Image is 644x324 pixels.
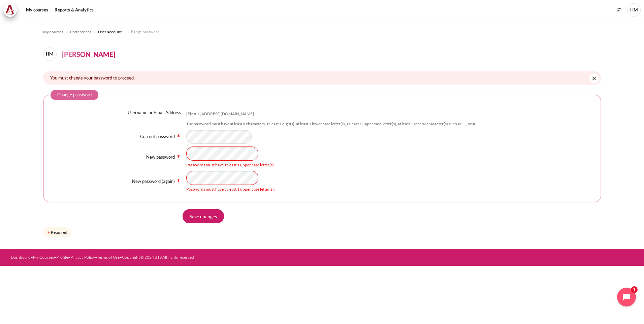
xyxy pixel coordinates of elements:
span: HM [43,47,57,61]
a: Architeck Architeck [3,3,20,17]
a: HM [43,47,59,61]
a: Dashboard [11,255,31,260]
a: Preferences [70,28,91,36]
span: Required [176,133,181,137]
span: Change password [128,29,160,35]
div: The password must have at least 8 characters, at least 1 digit(s), at least 1 lower case letter(s... [186,121,475,127]
a: Copyright © 2024 BTS All rights reserved [122,255,194,260]
div: Passwords must have at least 1 upper case letter(s). [186,162,594,168]
h4: [PERSON_NAME] [62,49,115,59]
div: • • • • • [11,254,360,260]
span: HM [627,3,641,17]
img: Required [176,178,181,183]
a: Change password [128,28,160,36]
a: User menu [627,3,641,17]
img: Architeck [5,5,15,15]
div: Passwords must have at least 1 upper case letter(s). [186,186,594,192]
div: You must change your password to proceed. [43,71,601,85]
label: Username or Email Address [128,109,181,116]
a: My courses [24,3,51,17]
nav: Navigation bar [43,27,601,37]
img: Required [176,154,181,159]
a: My courses [43,28,63,36]
div: [EMAIL_ADDRESS][DOMAIN_NAME] [186,111,254,117]
span: User account [98,29,122,35]
label: Current password [140,134,175,139]
label: New password [146,154,175,160]
span: Required [176,178,181,182]
input: Save changes [183,209,224,223]
span: Preferences [70,29,91,35]
img: Required [176,133,181,138]
a: Terms of Use [97,255,120,260]
a: Privacy Policy [70,255,95,260]
a: My Courses [33,255,54,260]
button: Languages [614,5,624,15]
div: Required [43,227,71,237]
a: Profile [56,255,68,260]
span: Required [176,154,181,158]
label: New password (again) [132,179,175,184]
a: Reports & Analytics [52,3,96,17]
legend: Change password [51,90,98,100]
img: Required field [47,230,51,234]
span: My courses [43,29,63,35]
